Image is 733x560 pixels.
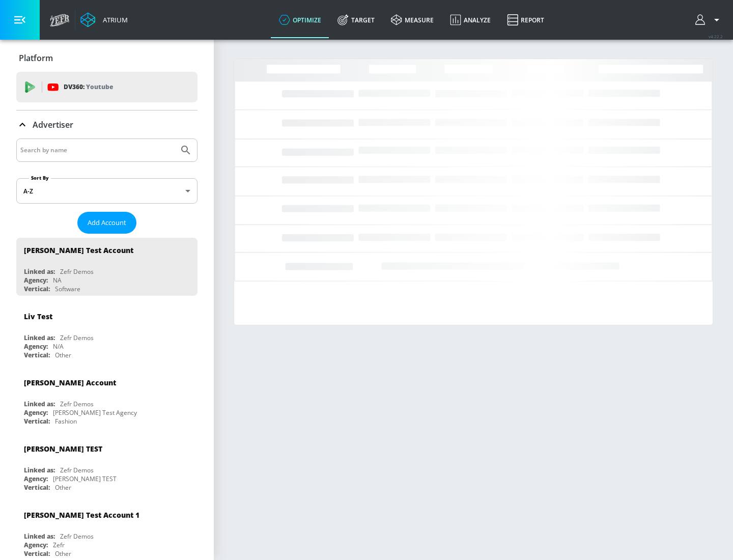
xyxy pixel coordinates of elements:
div: Other [55,549,71,558]
div: Zefr Demos [60,532,94,541]
div: [PERSON_NAME] Test Agency [53,408,137,417]
div: Platform [16,44,198,72]
div: NA [53,276,62,285]
div: N/A [53,342,64,351]
button: Add Account [77,212,136,234]
div: Fashion [55,417,77,426]
div: Vertical: [24,285,50,293]
div: Zefr Demos [60,267,94,276]
div: Agency: [24,276,48,285]
div: DV360: Youtube [16,72,198,102]
div: Software [55,285,80,293]
span: Add Account [88,217,126,229]
span: v 4.22.2 [709,34,723,39]
div: Zefr Demos [60,466,94,474]
input: Search by name [20,144,175,157]
div: Other [55,351,71,359]
a: Report [499,2,552,38]
div: Agency: [24,474,48,483]
div: Linked as: [24,267,55,276]
div: [PERSON_NAME] Test AccountLinked as:Zefr DemosAgency:NAVertical:Software [16,238,198,296]
div: Linked as: [24,333,55,342]
div: Agency: [24,408,48,417]
div: Atrium [99,15,128,24]
div: Linked as: [24,400,55,408]
div: Liv TestLinked as:Zefr DemosAgency:N/AVertical:Other [16,304,198,362]
label: Sort By [29,175,51,181]
div: A-Z [16,178,198,204]
a: Target [329,2,383,38]
div: Agency: [24,541,48,549]
p: DV360: [64,81,113,93]
div: [PERSON_NAME] TEST [24,444,102,454]
div: [PERSON_NAME] Test Account 1 [24,510,139,520]
div: [PERSON_NAME] AccountLinked as:Zefr DemosAgency:[PERSON_NAME] Test AgencyVertical:Fashion [16,370,198,428]
div: [PERSON_NAME] Account [24,378,116,387]
div: Vertical: [24,549,50,558]
div: [PERSON_NAME] TEST [53,474,117,483]
div: Agency: [24,342,48,351]
div: Vertical: [24,417,50,426]
div: [PERSON_NAME] TESTLinked as:Zefr DemosAgency:[PERSON_NAME] TESTVertical:Other [16,436,198,494]
a: Analyze [442,2,499,38]
div: Other [55,483,71,492]
div: [PERSON_NAME] Test Account [24,245,133,255]
a: Atrium [80,12,128,27]
div: Linked as: [24,532,55,541]
div: Zefr Demos [60,333,94,342]
a: measure [383,2,442,38]
div: Linked as: [24,466,55,474]
a: optimize [271,2,329,38]
div: Advertiser [16,110,198,139]
div: Zefr [53,541,65,549]
div: Vertical: [24,351,50,359]
p: Youtube [86,81,113,92]
div: Vertical: [24,483,50,492]
div: Zefr Demos [60,400,94,408]
div: Liv Test [24,312,52,321]
p: Advertiser [33,119,73,130]
p: Platform [19,52,53,64]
